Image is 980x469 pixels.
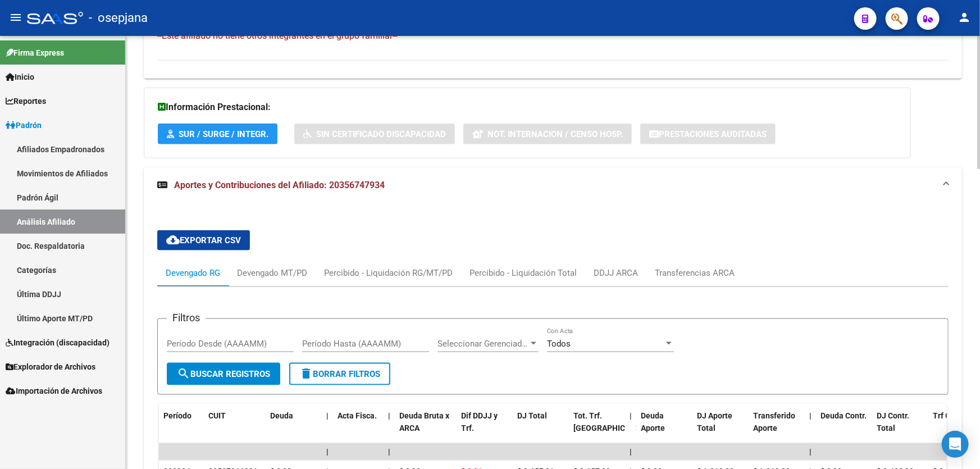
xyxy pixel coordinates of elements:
[167,363,280,385] button: Buscar Registros
[816,404,872,453] datatable-header-cell: Deuda Contr.
[266,404,322,453] datatable-header-cell: Deuda
[809,411,812,420] span: |
[159,404,204,453] datatable-header-cell: Período
[204,404,266,453] datatable-header-cell: CUIT
[294,124,455,144] button: Sin Certificado Discapacidad
[6,361,95,373] span: Explorador de Archivos
[6,47,64,59] span: Firma Express
[158,99,897,115] h3: Información Prestacional:
[697,411,732,433] span: DJ Aporte Total
[6,336,110,349] span: Integración (discapacidad)
[749,404,805,453] datatable-header-cell: Transferido Aporte
[437,339,528,349] span: Seleccionar Gerenciador
[174,180,385,190] span: Aportes y Contribuciones del Afiliado: 20356747934
[163,411,192,420] span: Período
[872,404,928,453] datatable-header-cell: DJ Contr. Total
[299,367,313,380] mat-icon: delete
[384,404,395,453] datatable-header-cell: |
[157,230,250,251] button: Exportar CSV
[630,411,632,420] span: |
[166,267,220,279] div: Devengado RG
[326,411,329,420] span: |
[208,411,226,420] span: CUIT
[594,267,638,279] div: DDJJ ARCA
[144,167,962,203] mat-expansion-panel-header: Aportes y Contribuciones del Afiliado: 20356747934
[655,267,735,279] div: Transferencias ARCA
[933,411,967,420] span: Trf Contr.
[289,363,390,385] button: Borrar Filtros
[517,411,547,420] span: DJ Total
[805,404,816,453] datatable-header-cell: |
[388,447,390,456] span: |
[636,404,692,453] datatable-header-cell: Deuda Aporte
[177,369,270,379] span: Buscar Registros
[573,411,650,433] span: Tot. Trf. [GEOGRAPHIC_DATA]
[158,124,277,144] button: SUR / SURGE / INTEGR.
[177,367,190,380] mat-icon: search
[179,129,268,139] span: SUR / SURGE / INTEGR.
[316,129,446,139] span: Sin Certificado Discapacidad
[399,411,449,433] span: Deuda Bruta x ARCA
[167,310,206,326] h3: Filtros
[640,124,776,144] button: Prestaciones Auditadas
[692,404,749,453] datatable-header-cell: DJ Aporte Total
[388,411,390,420] span: |
[89,6,148,30] span: - osepjana
[237,267,307,279] div: Devengado MT/PD
[326,447,329,456] span: |
[547,339,571,349] span: Todos
[470,267,577,279] div: Percibido - Liquidación Total
[659,129,767,139] span: Prestaciones Auditadas
[942,431,969,458] div: Open Intercom Messenger
[958,11,971,24] mat-icon: person
[166,233,180,247] mat-icon: cloud_download
[9,11,22,24] mat-icon: menu
[166,235,241,245] span: Exportar CSV
[809,447,812,456] span: |
[461,411,498,433] span: Dif DDJJ y Trf.
[324,267,453,279] div: Percibido - Liquidación RG/MT/PD
[457,404,513,453] datatable-header-cell: Dif DDJJ y Trf.
[487,129,623,139] span: Not. Internacion / Censo Hosp.
[877,411,909,433] span: DJ Contr. Total
[821,411,867,420] span: Deuda Contr.
[299,369,380,379] span: Borrar Filtros
[338,411,377,420] span: Acta Fisca.
[6,95,46,107] span: Reportes
[6,385,102,397] span: Importación de Archivos
[6,119,42,131] span: Padrón
[641,411,665,433] span: Deuda Aporte
[395,404,457,453] datatable-header-cell: Deuda Bruta x ARCA
[270,411,293,420] span: Deuda
[513,404,569,453] datatable-header-cell: DJ Total
[463,124,632,144] button: Not. Internacion / Censo Hosp.
[625,404,636,453] datatable-header-cell: |
[630,447,632,456] span: |
[333,404,384,453] datatable-header-cell: Acta Fisca.
[753,411,795,433] span: Transferido Aporte
[6,71,34,83] span: Inicio
[322,404,333,453] datatable-header-cell: |
[569,404,625,453] datatable-header-cell: Tot. Trf. Bruto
